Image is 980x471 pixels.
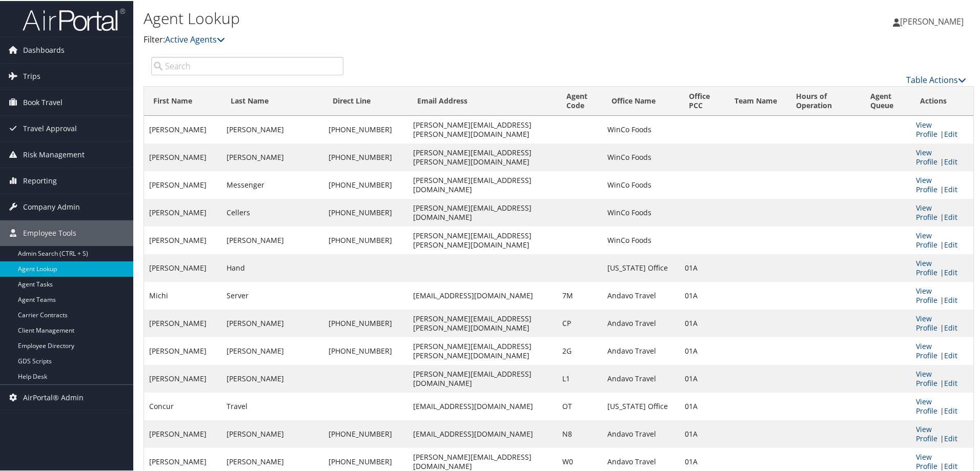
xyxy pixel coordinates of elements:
[144,392,221,419] td: Concur
[221,115,323,142] td: [PERSON_NAME]
[144,419,221,447] td: [PERSON_NAME]
[23,115,77,140] span: Travel Approval
[323,336,408,364] td: [PHONE_NUMBER]
[144,281,221,309] td: Michi
[144,115,221,142] td: [PERSON_NAME]
[557,309,602,336] td: CP
[906,73,966,85] a: Table Actions
[408,364,557,392] td: [PERSON_NAME][EMAIL_ADDRESS][DOMAIN_NAME]
[408,86,557,115] th: Email Address: activate to sort column ascending
[144,309,221,336] td: [PERSON_NAME]
[221,419,323,447] td: [PERSON_NAME]
[221,392,323,419] td: Travel
[680,336,725,364] td: 01A
[911,392,973,419] td: |
[323,309,408,336] td: [PHONE_NUMBER]
[602,419,680,447] td: Andavo Travel
[408,226,557,253] td: [PERSON_NAME][EMAIL_ADDRESS][PERSON_NAME][DOMAIN_NAME]
[23,141,85,167] span: Risk Management
[602,226,680,253] td: WinCo Foods
[680,253,725,281] td: 01A
[916,147,937,166] a: View Profile
[944,128,957,138] a: Edit
[944,294,957,304] a: Edit
[221,364,323,392] td: [PERSON_NAME]
[893,5,974,36] a: [PERSON_NAME]
[221,281,323,309] td: Server
[144,364,221,392] td: [PERSON_NAME]
[916,119,937,138] a: View Profile
[221,170,323,198] td: Messenger
[221,198,323,226] td: Cellers
[408,392,557,419] td: [EMAIL_ADDRESS][DOMAIN_NAME]
[221,253,323,281] td: Hand
[23,219,76,245] span: Employee Tools
[944,377,957,387] a: Edit
[916,202,937,221] a: View Profile
[323,170,408,198] td: [PHONE_NUMBER]
[557,336,602,364] td: 2G
[221,226,323,253] td: [PERSON_NAME]
[602,281,680,309] td: Andavo Travel
[911,142,973,170] td: |
[680,86,725,115] th: Office PCC: activate to sort column descending
[144,336,221,364] td: [PERSON_NAME]
[916,174,937,193] a: View Profile
[23,7,125,31] img: airportal-logo.png
[911,115,973,142] td: |
[944,211,957,221] a: Edit
[602,142,680,170] td: WinCo Foods
[602,198,680,226] td: WinCo Foods
[911,419,973,447] td: |
[221,336,323,364] td: [PERSON_NAME]
[221,309,323,336] td: [PERSON_NAME]
[557,392,602,419] td: OT
[944,156,957,166] a: Edit
[911,336,973,364] td: |
[916,396,937,415] a: View Profile
[916,368,937,387] a: View Profile
[944,350,957,359] a: Edit
[911,309,973,336] td: |
[680,364,725,392] td: 01A
[23,36,65,62] span: Dashboards
[144,7,697,28] h1: Agent Lookup
[944,433,957,442] a: Edit
[916,313,937,332] a: View Profile
[911,226,973,253] td: |
[144,142,221,170] td: [PERSON_NAME]
[408,170,557,198] td: [PERSON_NAME][EMAIL_ADDRESS][DOMAIN_NAME]
[916,340,937,359] a: View Profile
[916,257,937,276] a: View Profile
[323,115,408,142] td: [PHONE_NUMBER]
[221,142,323,170] td: [PERSON_NAME]
[408,419,557,447] td: [EMAIL_ADDRESS][DOMAIN_NAME]
[602,336,680,364] td: Andavo Travel
[916,451,937,470] a: View Profile
[911,198,973,226] td: |
[144,170,221,198] td: [PERSON_NAME]
[408,198,557,226] td: [PERSON_NAME][EMAIL_ADDRESS][DOMAIN_NAME]
[323,198,408,226] td: [PHONE_NUMBER]
[725,86,787,115] th: Team Name: activate to sort column ascending
[408,309,557,336] td: [PERSON_NAME][EMAIL_ADDRESS][PERSON_NAME][DOMAIN_NAME]
[602,253,680,281] td: [US_STATE] Office
[144,198,221,226] td: [PERSON_NAME]
[680,392,725,419] td: 01A
[602,309,680,336] td: Andavo Travel
[557,281,602,309] td: 7M
[916,285,937,304] a: View Profile
[602,392,680,419] td: [US_STATE] Office
[944,322,957,332] a: Edit
[323,419,408,447] td: [PHONE_NUMBER]
[23,63,40,88] span: Trips
[602,364,680,392] td: Andavo Travel
[557,86,602,115] th: Agent Code: activate to sort column ascending
[911,281,973,309] td: |
[23,167,57,193] span: Reporting
[916,423,937,442] a: View Profile
[861,86,911,115] th: Agent Queue: activate to sort column ascending
[944,460,957,470] a: Edit
[680,419,725,447] td: 01A
[23,89,63,114] span: Book Travel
